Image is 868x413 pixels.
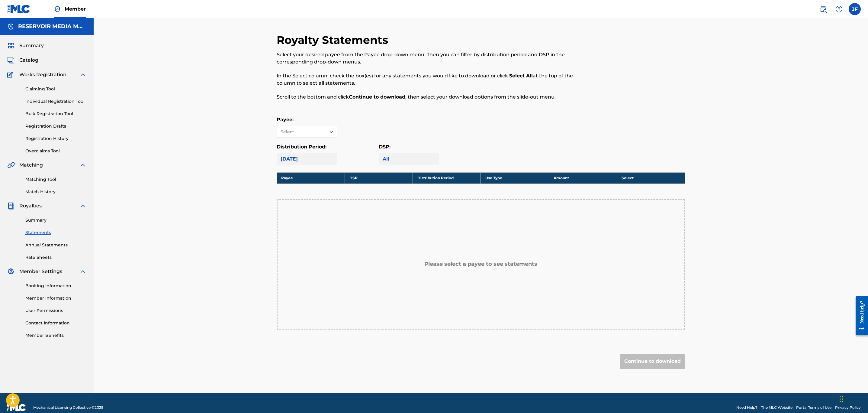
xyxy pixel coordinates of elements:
[838,384,868,413] iframe: Chat Widget
[481,172,549,184] th: Use Type
[25,254,86,261] a: Rate Sheets
[277,117,294,122] label: Payee:
[65,5,86,12] span: Member
[277,72,591,87] p: In the Select column, check the box(es) for any statements you would like to download or click at...
[54,5,61,13] img: Top Rightsholder
[424,261,537,268] h5: Please select a payee to see statements
[509,73,533,79] strong: Select All
[277,51,591,66] p: Select your desired payee from the Payee drop-down menu. Then you can filter by distribution peri...
[820,5,827,13] img: search
[281,129,322,135] div: Select...
[25,307,86,314] a: User Permissions
[549,172,617,184] th: Amount
[7,71,15,78] img: Works Registration
[33,405,103,410] span: Mechanical Licensing Collective © 2025
[25,148,86,154] a: Overclaims Tool
[19,42,44,49] span: Summary
[19,71,66,78] span: Works Registration
[7,23,14,30] img: Accounts
[18,23,86,30] h5: RESERVOIR MEDIA MANAGEMENT INC
[379,144,391,150] label: DSP:
[833,3,845,15] div: Help
[19,202,42,210] span: Royalties
[25,111,86,117] a: Bulk Registration Tool
[7,42,44,49] a: SummarySummary
[277,33,391,47] h2: Royalty Statements
[7,5,31,13] img: MLC Logo
[19,268,62,275] span: Member Settings
[736,405,757,410] a: Need Help?
[849,3,861,15] div: User Menu
[7,42,14,49] img: Summary
[79,161,86,169] img: expand
[25,217,86,223] a: Summary
[25,242,86,248] a: Annual Statements
[25,98,86,105] a: Individual Registration Tool
[19,57,38,64] span: Catalog
[79,71,86,78] img: expand
[277,172,345,184] th: Payee
[25,135,86,142] a: Registration History
[25,295,86,301] a: Member Information
[25,176,86,183] a: Matching Tool
[840,390,843,408] div: Drag
[25,86,86,92] a: Claiming Tool
[761,405,792,410] a: The MLC Website
[7,404,26,411] img: logo
[817,3,829,15] a: Public Search
[413,172,481,184] th: Distribution Period
[7,161,15,169] img: Matching
[277,93,591,101] p: Scroll to the bottom and click , then select your download options from the slide-out menu.
[851,291,868,340] iframe: Resource Center
[7,57,38,64] a: CatalogCatalog
[617,172,685,184] th: Select
[7,57,14,64] img: Catalog
[79,202,86,210] img: expand
[79,268,86,275] img: expand
[25,283,86,289] a: Banking Information
[796,405,831,410] a: Portal Terms of Use
[25,320,86,326] a: Contact Information
[25,332,86,339] a: Member Benefits
[25,123,86,129] a: Registration Drafts
[19,161,43,169] span: Matching
[7,268,14,275] img: Member Settings
[25,189,86,195] a: Match History
[277,144,326,150] label: Distribution Period:
[349,94,405,100] strong: Continue to download
[835,405,861,410] a: Privacy Policy
[345,172,413,184] th: DSP
[7,202,14,210] img: Royalties
[25,229,86,236] a: Statements
[835,5,843,13] img: help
